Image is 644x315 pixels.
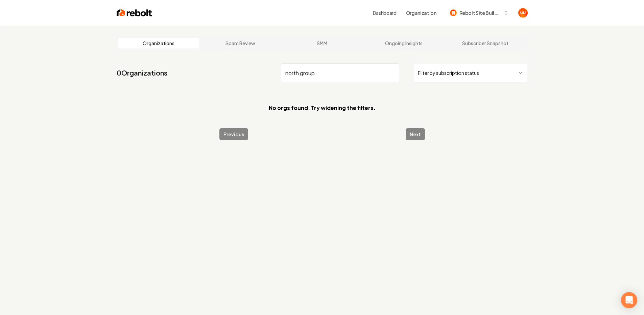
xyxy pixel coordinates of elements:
a: Subscriber Snapshot [445,38,526,49]
a: Dashboard [373,9,397,16]
a: 0Organizations [117,68,167,78]
img: Rebolt Site Builder [450,9,457,16]
button: Open user button [518,8,528,18]
img: Matthew Meyer [518,8,528,18]
a: Spam Review [199,38,281,49]
input: Search by name or ID [281,63,400,82]
span: Rebolt Site Builder [459,9,501,17]
button: Organization [402,7,440,19]
a: SMM [281,38,363,49]
img: Rebolt Logo [117,8,152,18]
div: Open Intercom Messenger [621,292,637,308]
a: Ongoing Insights [363,38,445,49]
a: Organizations [118,38,200,49]
section: No orgs found. Try widening the filters. [117,93,528,123]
